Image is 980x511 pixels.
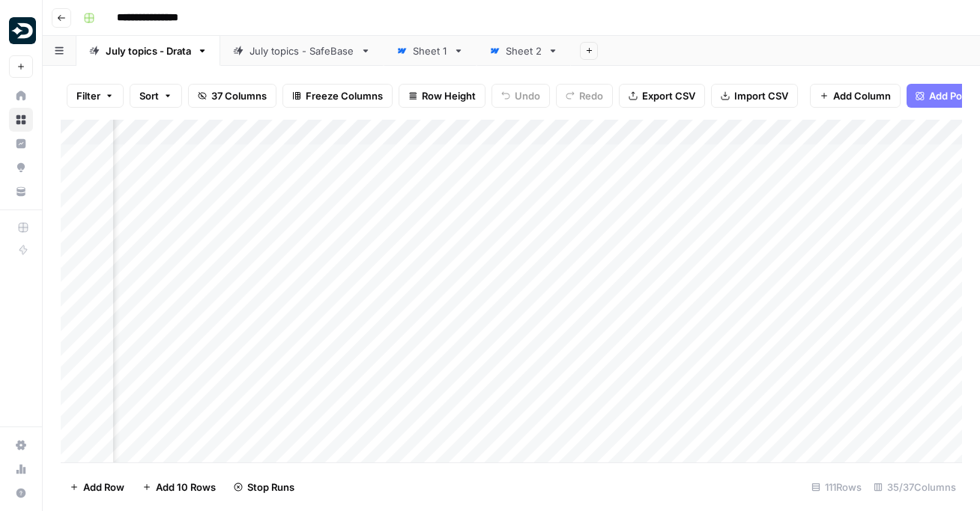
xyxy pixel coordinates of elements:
[515,88,540,103] span: Undo
[491,84,550,108] button: Undo
[9,84,33,108] a: Home
[833,88,891,103] span: Add Column
[9,180,33,204] a: Your Data
[220,36,384,66] a: July topics - SafeBase
[282,84,393,108] button: Freeze Columns
[477,36,571,66] a: Sheet 2
[734,88,788,103] span: Import CSV
[619,84,705,108] button: Export CSV
[9,108,33,132] a: Browse
[9,481,33,505] button: Help + Support
[9,457,33,481] a: Usage
[106,43,191,58] div: July topics - Drata
[506,43,542,58] div: Sheet 2
[711,84,798,108] button: Import CSV
[9,156,33,180] a: Opportunities
[413,43,447,58] div: Sheet 1
[399,84,486,108] button: Row Height
[9,132,33,156] a: Insights
[156,480,216,495] span: Add 10 Rows
[810,84,901,108] button: Add Column
[67,84,124,108] button: Filter
[76,88,100,103] span: Filter
[188,84,276,108] button: 37 Columns
[139,88,159,103] span: Sort
[556,84,613,108] button: Redo
[9,17,36,44] img: Drata Logo
[247,480,294,495] span: Stop Runs
[642,88,695,103] span: Export CSV
[76,36,220,66] a: July topics - Drata
[225,475,303,499] button: Stop Runs
[61,475,133,499] button: Add Row
[249,43,354,58] div: July topics - SafeBase
[211,88,267,103] span: 37 Columns
[422,88,476,103] span: Row Height
[9,12,33,49] button: Workspace: Drata
[83,480,124,495] span: Add Row
[130,84,182,108] button: Sort
[306,88,383,103] span: Freeze Columns
[868,475,962,499] div: 35/37 Columns
[133,475,225,499] button: Add 10 Rows
[579,88,603,103] span: Redo
[384,36,477,66] a: Sheet 1
[805,475,868,499] div: 111 Rows
[9,433,33,457] a: Settings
